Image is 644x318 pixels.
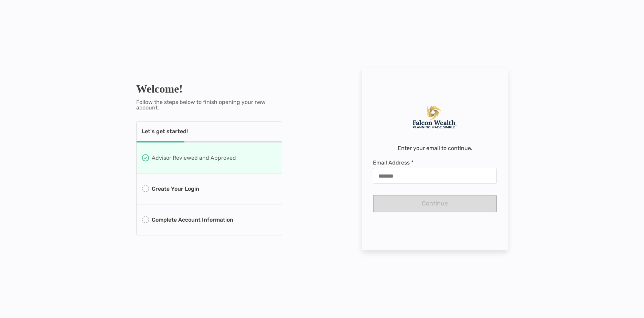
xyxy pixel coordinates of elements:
p: Let's get started! [142,129,188,134]
span: Email Address * [373,159,497,166]
img: Company Logo [412,106,458,128]
p: Enter your email to continue. [398,146,472,151]
p: Complete Account Information [152,215,233,224]
p: Follow the steps below to finish opening your new account. [136,99,282,110]
p: Advisor Reviewed and Approved [152,153,236,162]
h1: Welcome! [136,83,282,95]
input: Email Address * [373,173,496,179]
p: Create Your Login [152,184,199,193]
